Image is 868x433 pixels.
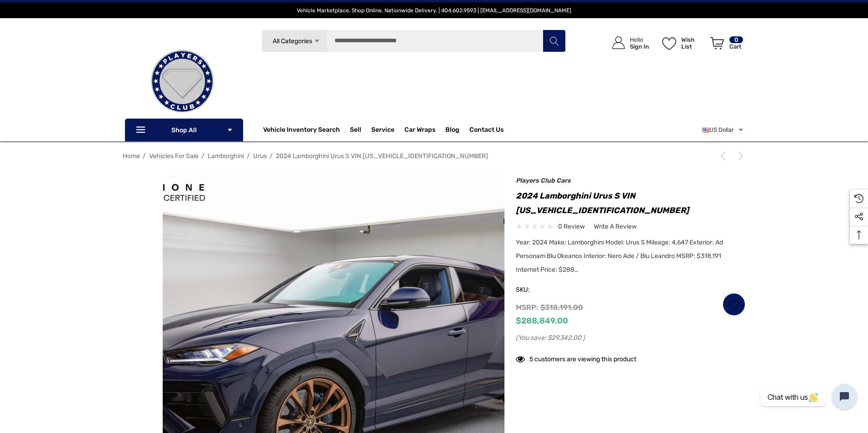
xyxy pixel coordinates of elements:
span: SKU: [516,284,561,296]
span: All Categories [272,37,312,45]
span: Write a Review [594,223,637,231]
a: Sell [350,121,371,139]
span: ) [583,334,585,342]
div: 5 customers are viewing this product [516,351,636,365]
a: Wish List [723,293,745,316]
span: (You save: [516,334,546,342]
a: Blog [445,126,459,136]
svg: Review Your Cart [710,37,724,50]
nav: Breadcrumb [123,148,745,164]
span: $29,342.00 [548,334,581,342]
a: Car Wraps [404,121,445,139]
span: $318,191.00 [540,303,583,312]
a: Urus [253,152,267,160]
span: $288,849.00 [516,316,568,326]
svg: Icon Line [135,125,149,135]
a: Previous [718,151,731,160]
a: Service [371,126,394,136]
svg: Icon Arrow Down [227,127,233,133]
button: Search [543,30,565,52]
p: 0 [729,36,743,43]
span: Vehicle Marketplace. Shop Online. Nationwide Delivery. | 404.602.9593 | [EMAIL_ADDRESS][DOMAIN_NAME] [297,7,571,14]
span: MSRP: [516,303,539,312]
p: Shop All [125,119,243,141]
a: Vehicle Inventory Search [263,126,340,136]
a: Write a Review [594,221,637,232]
p: Sign In [630,43,649,50]
a: Cart with 0 items [706,27,744,63]
p: Hello [630,36,649,43]
svg: Social Media [854,212,863,221]
span: 0 review [558,221,585,232]
a: Lamborghini [208,152,244,160]
a: Players Club Cars [516,177,571,184]
h1: 2024 Lamborghini Urus S VIN [US_VEHICLE_IDENTIFICATION_NUMBER] [516,189,745,218]
span: Car Wraps [404,126,435,136]
a: Next [733,151,745,160]
a: Wish List Wish List [658,27,706,59]
img: Players Club | Cars For Sale [137,36,228,127]
svg: Top [850,230,868,239]
svg: Icon Arrow Down [314,38,320,45]
span: Sell [350,126,361,136]
a: Sign in [602,27,653,59]
a: All Categories Icon Arrow Down Icon Arrow Up [261,30,327,52]
a: 2024 Lamborghini Urus S VIN [US_VEHICLE_IDENTIFICATION_NUMBER] [276,152,488,160]
a: USD [702,121,744,139]
span: Year: 2024 Make: Lamborghini Model: Urus S Mileage: 4,647 Exterior: Ad Personam Blu Okeanos Inter... [516,239,723,274]
svg: Wish List [662,37,676,50]
p: Wish List [681,36,705,50]
p: Cart [729,43,743,50]
svg: Wish List [729,299,739,310]
a: Home [123,152,140,160]
svg: Recently Viewed [854,194,863,203]
a: Vehicles For Sale [149,152,199,160]
svg: Icon User Account [612,36,625,49]
a: Contact Us [469,126,504,136]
